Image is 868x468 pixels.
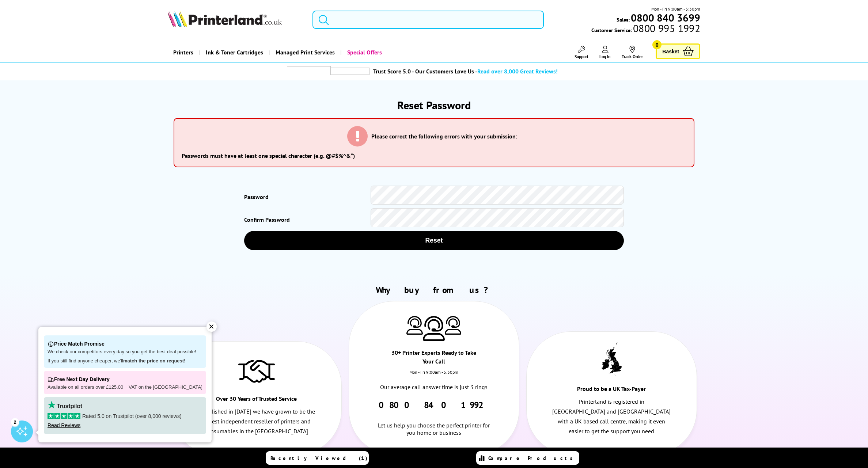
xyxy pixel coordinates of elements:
[632,25,700,32] span: 0800 995 1992
[48,358,202,364] p: If you still find anyone cheaper, we'll
[488,455,577,461] span: Compare Products
[340,43,387,62] a: Special Offers
[599,54,611,59] span: Log In
[375,382,493,392] p: Our average call answer time is just 3 rings
[445,316,461,335] img: Printer Experts
[199,43,269,62] a: Ink & Toner Cartridges
[569,384,654,397] div: Proud to be a UK Tax-Payer
[575,54,588,59] span: Support
[552,397,671,437] p: Printerland is registered in [GEOGRAPHIC_DATA] and [GEOGRAPHIC_DATA] with a UK based call centre,...
[651,5,700,12] span: Mon - Fri 9:00am - 5:30pm
[168,43,199,62] a: Printers
[214,394,299,407] div: Over 30 Years of Trusted Service
[244,231,624,250] button: Reset
[206,321,217,332] div: ✕
[48,384,202,391] p: Available on all orders over £125.00 + VAT on the [GEOGRAPHIC_DATA]
[656,43,700,59] a: Basket 0
[391,348,476,369] div: 30+ Printer Experts Ready to Take Your Call
[168,11,282,27] img: Printerland Logo
[48,339,202,349] p: Price Match Promise
[652,40,662,49] span: 0
[123,358,185,364] strong: match the price on request!
[206,43,263,62] span: Ink & Toner Cartridges
[11,418,19,426] div: 2
[244,212,371,227] label: Confirm Password
[617,16,630,23] span: Sales:
[48,349,202,355] p: We check our competitors every day so you get the best deal possible!
[48,413,80,419] img: stars-5.svg
[373,68,558,75] a: Trust Score 5.0 - Our Customers Love Us -Read over 8,000 Great Reviews!
[622,46,643,59] a: Track Order
[630,14,700,21] a: 0800 840 3699
[602,342,622,376] img: UK tax payer
[476,451,579,465] a: Compare Products
[244,189,371,205] label: Password
[174,98,695,112] h1: Reset Password
[423,316,445,341] img: Printer Experts
[270,455,368,461] span: Recently Viewed (1)
[591,25,700,34] span: Customer Service:
[379,399,489,411] a: 0800 840 1992
[375,411,493,436] div: Let us help you choose the perfect printer for you home or business
[48,401,82,409] img: trustpilot rating
[168,11,304,28] a: Printerland Logo
[287,66,331,75] img: trustpilot rating
[168,284,701,296] h2: Why buy from us?
[599,46,611,59] a: Log In
[371,133,517,140] h3: Please correct the following errors with your submission:
[255,237,613,244] span: Reset
[477,68,558,75] span: Read over 8,000 Great Reviews!
[197,407,316,437] p: Established in [DATE] we have grown to be the largest independent reseller of printers and consum...
[331,68,369,75] img: trustpilot rating
[48,422,80,428] a: Read Reviews
[575,46,588,59] a: Support
[238,356,275,385] img: Trusted Service
[266,451,369,465] a: Recently Viewed (1)
[406,316,423,335] img: Printer Experts
[182,152,687,159] li: Passwords must have at least one special character (e.g. @#$%^&*)
[48,413,202,419] p: Rated 5.0 on Trustpilot (over 8,000 reviews)
[349,369,519,382] div: Mon - Fri 9:00am - 5.30pm
[269,43,340,62] a: Managed Print Services
[631,11,700,24] b: 0800 840 3699
[662,46,679,56] span: Basket
[48,374,202,384] p: Free Next Day Delivery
